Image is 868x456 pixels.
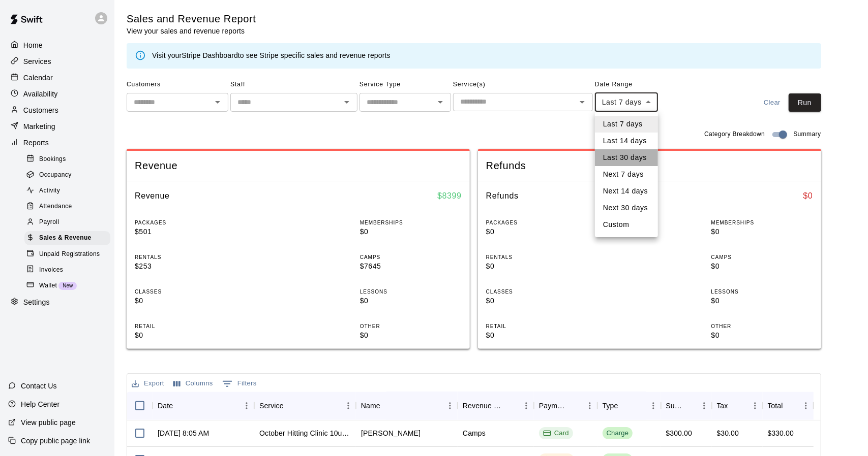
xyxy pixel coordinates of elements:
li: Next 30 days [595,200,658,216]
li: Next 7 days [595,166,658,183]
li: Next 14 days [595,183,658,200]
li: Last 14 days [595,133,658,149]
li: Last 7 days [595,116,658,133]
li: Last 30 days [595,149,658,166]
li: Custom [595,216,658,233]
